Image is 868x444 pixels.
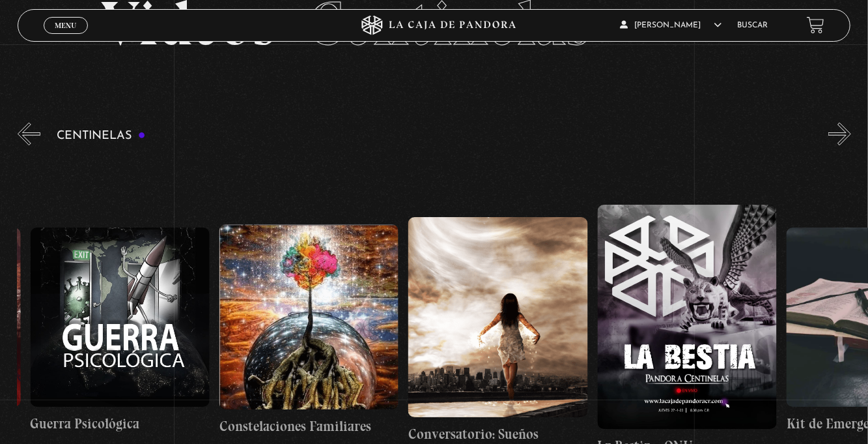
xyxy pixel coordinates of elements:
[807,16,824,34] a: View your shopping cart
[828,123,851,145] button: Next
[31,413,210,434] h4: Guerra Psicológica
[737,22,768,29] a: Buscar
[620,22,721,29] span: [PERSON_NAME]
[57,130,146,142] h3: Centinelas
[55,22,76,29] span: Menu
[50,32,81,41] span: Cerrar
[18,123,40,145] button: Previous
[219,416,399,437] h4: Constelaciones Familiares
